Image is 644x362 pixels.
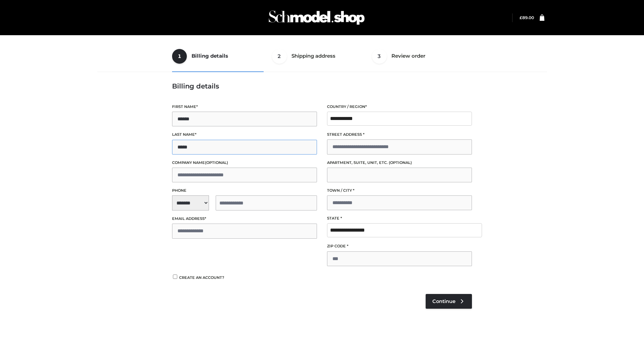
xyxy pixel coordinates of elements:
input: Create an account? [172,275,178,279]
span: (optional) [389,160,412,165]
span: (optional) [205,160,228,165]
label: Country / Region [327,104,472,110]
label: Street address [327,131,472,138]
a: £89.00 [520,15,534,20]
label: Town / City [327,187,472,194]
span: Create an account? [179,275,224,280]
label: Phone [172,187,317,194]
label: ZIP Code [327,243,472,249]
label: State [327,215,472,222]
label: Email address [172,216,317,222]
span: £ [520,15,522,20]
span: Continue [432,298,455,304]
img: Schmodel Admin 964 [266,4,367,31]
label: Apartment, suite, unit, etc. [327,160,472,166]
h3: Billing details [172,82,472,90]
a: Continue [426,294,472,309]
bdi: 89.00 [520,15,534,20]
label: Last name [172,131,317,138]
label: Company name [172,160,317,166]
label: First name [172,104,317,110]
